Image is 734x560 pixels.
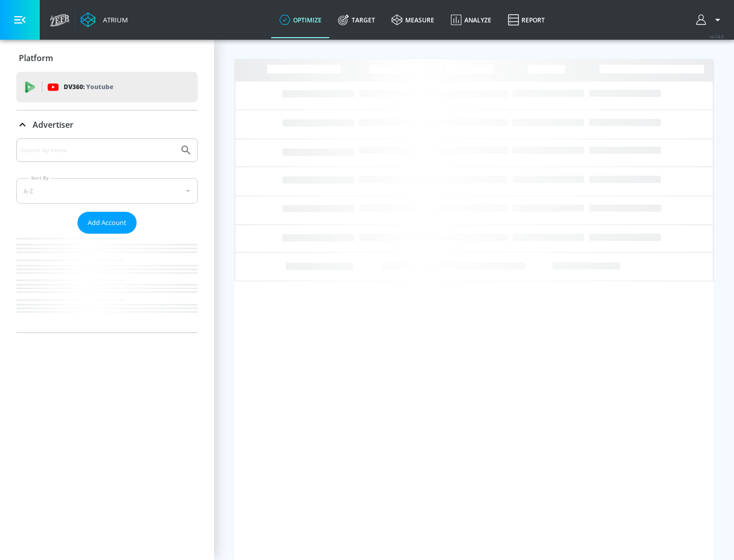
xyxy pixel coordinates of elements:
a: Atrium [81,12,128,27]
div: Advertiser [16,138,198,332]
span: Add Account [88,217,126,229]
span: v 4.24.0 [710,34,724,39]
a: optimize [271,2,330,38]
a: Target [330,2,383,38]
label: Sort By [29,175,51,181]
a: Analyze [442,2,500,38]
input: Search by name [20,144,175,157]
a: measure [383,2,442,38]
p: Advertiser [33,119,73,130]
p: Youtube [86,81,113,92]
p: DV360: [64,81,113,93]
div: Atrium [99,15,128,24]
div: A-Z [16,178,198,204]
button: Add Account [77,212,137,234]
nav: list of Advertiser [16,234,198,332]
div: Advertiser [16,110,198,139]
p: Platform [19,52,53,64]
div: Platform [16,44,198,72]
div: DV360: Youtube [16,72,198,102]
a: Report [500,2,553,38]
